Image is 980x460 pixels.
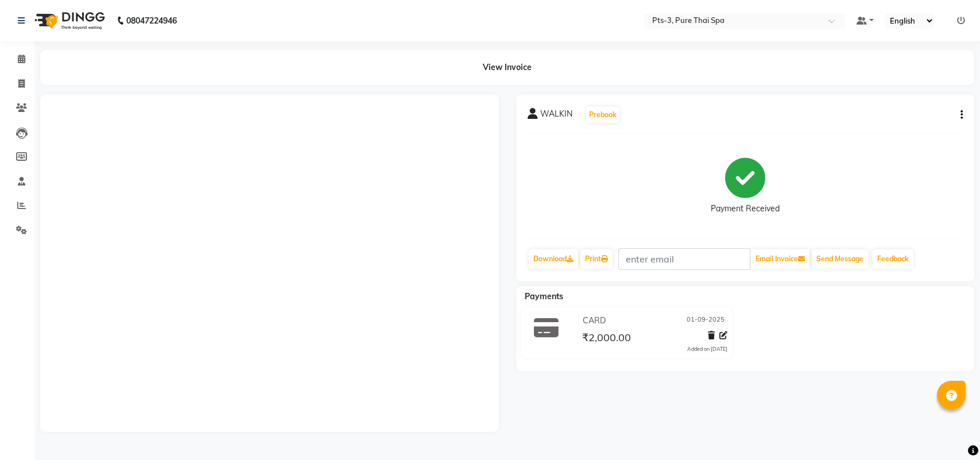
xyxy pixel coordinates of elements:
[529,249,578,269] a: Download
[711,203,780,215] div: Payment Received
[40,50,974,85] div: View Invoice
[812,249,868,269] button: Send Message
[873,249,913,269] a: Feedback
[687,345,727,353] div: Added on [DATE]
[525,291,563,301] span: Payments
[126,5,177,37] b: 08047224946
[586,107,619,123] button: Prebook
[580,249,613,269] a: Print
[932,414,969,449] iframe: chat widget
[618,248,750,270] input: enter email
[29,5,108,37] img: logo
[583,315,606,327] span: CARD
[582,331,631,347] span: ₹2,000.00
[751,249,809,269] button: Email Invoice
[540,108,572,124] span: WALKIN
[687,315,725,327] span: 01-09-2025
